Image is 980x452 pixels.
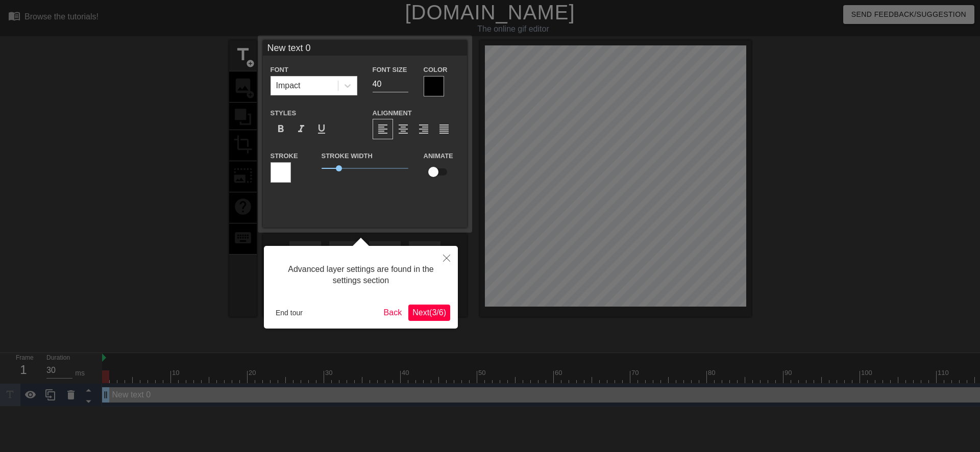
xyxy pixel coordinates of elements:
button: Close [435,246,458,269]
button: Back [380,305,406,321]
span: Next ( 3 / 6 ) [412,308,446,317]
button: End tour [272,305,307,320]
div: Advanced layer settings are found in the settings section [272,254,450,297]
button: Next [408,305,450,321]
